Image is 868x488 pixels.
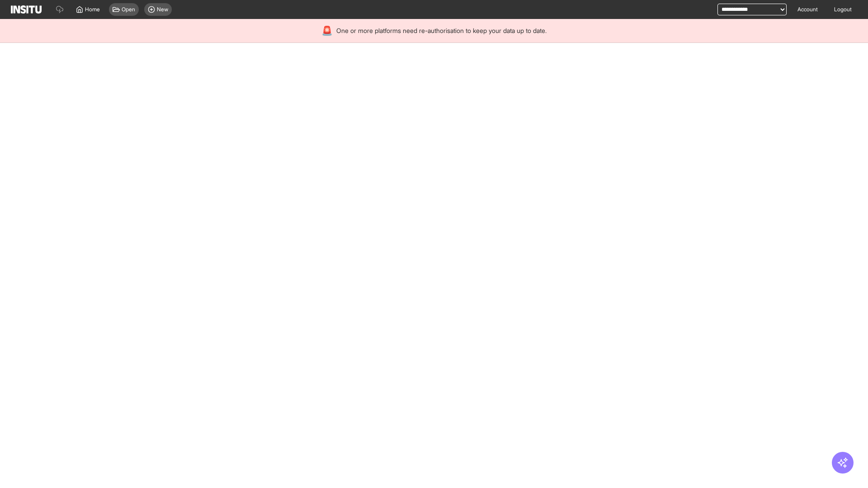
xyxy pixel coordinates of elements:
[336,26,547,35] span: One or more platforms need re-authorisation to keep your data up to date.
[122,6,135,13] span: Open
[157,6,168,13] span: New
[11,5,42,14] img: Logo
[85,6,100,13] span: Home
[321,24,333,37] div: 🚨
